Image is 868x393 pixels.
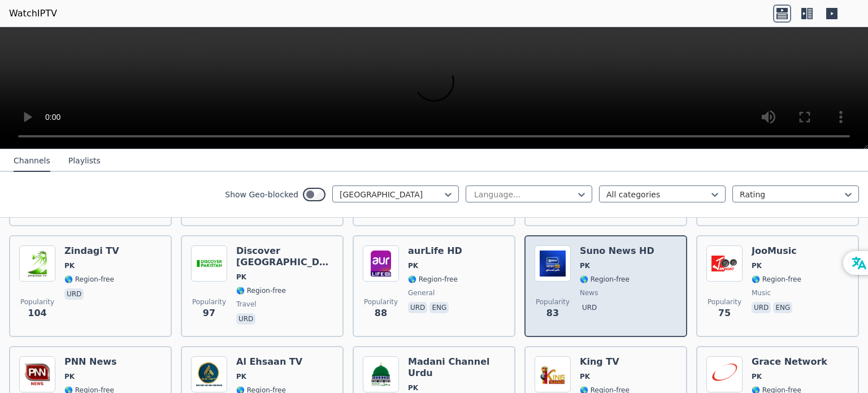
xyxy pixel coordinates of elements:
[408,245,462,257] h6: aurLife HD
[236,245,333,268] h6: Discover [GEOGRAPHIC_DATA]
[536,297,570,306] span: Popularity
[19,356,55,392] img: PNN News
[429,302,449,313] p: eng
[14,150,50,172] button: Channels
[64,245,119,257] h6: Zindagi TV
[535,356,571,392] img: King TV
[236,356,302,368] h6: Al Ehsaan TV
[580,288,598,297] span: news
[706,245,743,282] img: JooMusic
[20,297,54,306] span: Popularity
[580,356,630,368] h6: King TV
[363,356,399,392] img: Madani Channel Urdu
[408,356,505,379] h6: Madani Channel Urdu
[408,261,418,270] span: PK
[718,306,731,320] span: 75
[203,306,215,320] span: 97
[408,275,458,284] span: 🌎 Region-free
[408,288,435,297] span: general
[192,297,226,306] span: Popularity
[236,300,257,309] span: travel
[364,297,398,306] span: Popularity
[580,372,590,381] span: PK
[580,261,590,270] span: PK
[580,245,654,257] h6: Suno News HD
[773,302,792,313] p: eng
[19,245,55,282] img: Zindagi TV
[191,356,227,392] img: Al Ehsaan TV
[28,306,46,320] span: 104
[225,189,298,200] label: Show Geo-blocked
[752,288,771,297] span: music
[64,372,75,381] span: PK
[9,7,57,20] a: WatchIPTV
[64,356,117,368] h6: PNN News
[64,275,114,284] span: 🌎 Region-free
[535,245,571,282] img: Suno News HD
[708,297,741,306] span: Popularity
[706,356,743,392] img: Grace Network
[191,245,227,282] img: Discover Pakistan
[752,356,827,368] h6: Grace Network
[752,245,801,257] h6: JooMusic
[64,261,75,270] span: PK
[752,261,762,270] span: PK
[236,372,246,381] span: PK
[363,245,399,282] img: aurLife HD
[408,383,418,392] span: PK
[236,273,246,282] span: PK
[580,275,630,284] span: 🌎 Region-free
[408,302,427,313] p: urd
[752,302,771,313] p: urd
[580,302,599,313] p: urd
[236,286,286,295] span: 🌎 Region-free
[236,313,255,325] p: urd
[64,288,84,300] p: urd
[752,275,801,284] span: 🌎 Region-free
[68,150,101,172] button: Playlists
[752,372,762,381] span: PK
[375,306,387,320] span: 88
[546,306,559,320] span: 83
